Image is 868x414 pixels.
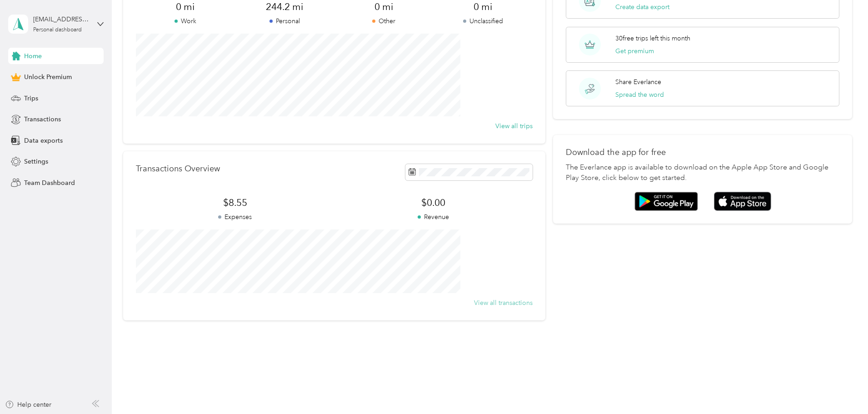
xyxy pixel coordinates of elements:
span: Trips [24,94,38,103]
button: Help center [5,400,51,409]
p: Work [136,16,235,26]
span: Settings [24,157,48,166]
p: Transactions Overview [136,164,220,174]
span: Team Dashboard [24,178,75,188]
span: Transactions [24,115,61,124]
p: Other [334,16,433,26]
span: Data exports [24,136,63,145]
img: App store [714,192,771,211]
div: Personal dashboard [33,27,82,33]
p: Download the app for free [566,148,839,157]
p: Share Everlance [615,77,661,87]
p: Revenue [334,212,532,222]
span: 0 mi [136,0,235,13]
p: Personal [235,16,334,26]
button: Get premium [615,46,654,56]
span: $8.55 [136,196,334,209]
p: 30 free trips left this month [615,34,690,43]
span: Unlock Premium [24,72,72,82]
span: 244.2 mi [235,0,334,13]
span: 0 mi [433,0,532,13]
button: View all transactions [474,298,533,308]
button: View all trips [495,121,533,131]
div: [EMAIL_ADDRESS][DOMAIN_NAME] [33,15,90,24]
iframe: Everlance-gr Chat Button Frame [817,363,868,414]
p: The Everlance app is available to download on the Apple App Store and Google Play Store, click be... [566,162,839,184]
p: Expenses [136,212,334,222]
span: Home [24,51,42,61]
span: $0.00 [334,196,532,209]
button: Spread the word [615,90,664,100]
button: Create data export [615,2,669,12]
p: Unclassified [433,16,532,26]
img: Google play [634,192,698,211]
span: 0 mi [334,0,433,13]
